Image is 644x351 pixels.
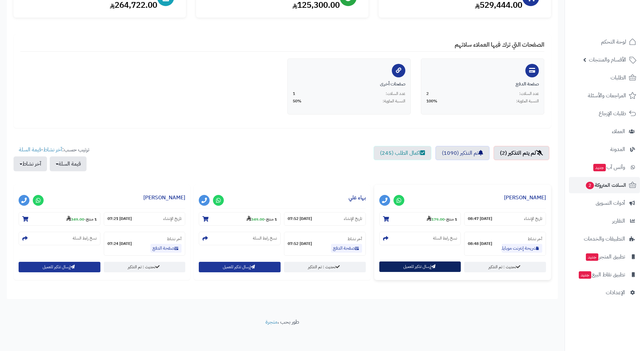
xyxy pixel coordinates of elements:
[435,146,490,160] a: تم التذكير (1090)
[610,145,625,154] span: المدونة
[585,252,625,261] span: تطبيق المتجر
[569,195,640,211] a: أدوات التسويق
[19,232,100,245] section: نسخ رابط السلة
[569,231,640,247] a: التطبيقات والخدمات
[108,241,132,247] strong: [DATE] 07:24
[379,212,461,226] section: 1 منتج-179.00
[426,81,539,87] div: صفحة الدفع
[586,253,598,261] span: جديد
[593,164,606,171] span: جديد
[66,216,84,222] strong: 349.00
[601,37,626,47] span: لوحة التحكم
[569,34,640,50] a: لوحة التحكم
[586,182,594,189] span: 2
[464,262,546,272] a: تحديث : تم التذكير
[569,159,640,175] a: وآتس آبجديد
[516,98,539,104] span: النسبة المئوية:
[143,194,185,202] a: [PERSON_NAME]
[66,216,97,222] small: -
[19,262,100,272] button: إرسال تذكير للعميل
[383,98,405,104] span: النسبة المئوية:
[593,162,625,172] span: وآتس آب
[468,216,492,222] strong: [DATE] 08:47
[426,98,437,104] span: 100%
[86,216,97,222] strong: 1 منتج
[167,236,182,242] small: آخر نشاط
[344,216,362,222] small: تاريخ الإنشاء
[265,318,278,326] a: متجرة
[104,262,186,272] a: تحديث : تم التذكير
[569,284,640,301] a: الإعدادات
[150,244,182,253] a: صفحة الدفع
[569,141,640,157] a: المدونة
[293,91,295,97] span: 1
[199,212,281,226] section: 1 منتج-349.00
[284,262,366,272] a: تحديث : تم التذكير
[20,41,544,52] h4: الصفحات التي ترك فيها العملاء سلاتهم
[163,216,182,222] small: تاريخ الإنشاء
[504,194,546,202] a: [PERSON_NAME]
[596,198,625,208] span: أدوات التسويق
[468,241,492,247] strong: [DATE] 08:48
[585,180,626,190] span: السلات المتروكة
[73,235,97,241] small: نسخ رابط السلة
[19,212,100,226] section: 1 منتج-349.00
[50,156,87,171] button: قيمة السلة
[612,216,625,226] span: التقارير
[588,91,626,100] span: المراجعات والأسئلة
[502,244,542,253] a: شريحة إنترنت موبايلي 300gb مدة 3 شهور
[426,91,429,97] span: 2
[589,55,626,65] span: الأقسام والمنتجات
[612,127,625,136] span: العملاء
[386,91,405,97] span: عدد السلات:
[611,73,626,82] span: الطلبات
[579,271,591,279] span: جديد
[348,236,362,242] small: آخر نشاط
[253,235,277,241] small: نسخ رابط السلة
[288,216,312,222] strong: [DATE] 07:52
[524,216,542,222] small: تاريخ الإنشاء
[266,216,277,222] strong: 1 منتج
[569,213,640,229] a: التقارير
[108,216,132,222] strong: [DATE] 07:21
[578,270,625,279] span: تطبيق نقاط البيع
[246,216,264,222] strong: 349.00
[519,91,539,97] span: عدد السلات:
[374,146,431,160] a: اكمال الطلب (245)
[246,216,277,222] small: -
[427,216,457,222] small: -
[293,98,302,104] span: 50%
[446,216,457,222] strong: 1 منتج
[584,234,625,244] span: التطبيقات والخدمات
[569,123,640,140] a: العملاء
[569,177,640,193] a: السلات المتروكة2
[569,267,640,283] a: تطبيق نقاط البيعجديد
[569,87,640,104] a: المراجعات والأسئلة
[569,70,640,86] a: الطلبات
[569,249,640,265] a: تطبيق المتجرجديد
[43,146,62,154] a: آخر نشاط
[19,146,41,154] a: قيمة السلة
[494,146,549,160] a: لم يتم التذكير (2)
[288,241,312,247] strong: [DATE] 07:52
[528,236,542,242] small: آخر نشاط
[427,216,445,222] strong: 179.00
[606,288,625,297] span: الإعدادات
[199,262,281,272] button: إرسال تذكير للعميل
[598,18,638,32] img: logo-2.png
[331,244,362,253] a: صفحة الدفع
[599,109,626,118] span: طلبات الإرجاع
[14,146,89,171] ul: ترتيب حسب: -
[293,81,405,87] div: صفحات أخرى
[199,232,281,245] section: نسخ رابط السلة
[569,105,640,122] a: طلبات الإرجاع
[433,235,457,241] small: نسخ رابط السلة
[14,156,47,171] button: آخر نشاط
[349,194,366,202] a: بهاء علي
[379,232,461,245] section: نسخ رابط السلة
[379,261,461,272] button: إرسال تذكير للعميل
